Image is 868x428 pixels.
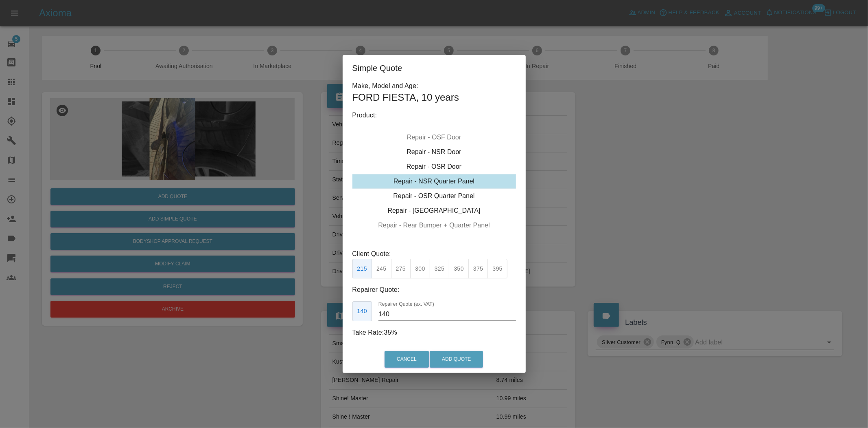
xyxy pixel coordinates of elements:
[430,351,483,368] button: Add Quote
[352,218,516,233] div: Repair - Rear Bumper + Quarter Panel
[385,351,429,368] button: Cancel
[449,259,469,279] button: 350
[352,91,516,104] h1: FORD FIESTA , 10 years
[352,285,516,295] p: Repairer Quote:
[352,145,516,159] div: Repair - NSR Door
[430,259,450,279] button: 325
[352,159,516,174] div: Repair - OSR Door
[352,249,516,259] p: Client Quote:
[352,233,516,247] div: Repair - Front Bumper + Wing
[352,81,516,91] p: Make, Model and Age:
[352,301,372,321] button: 140
[488,259,507,279] button: 395
[468,259,488,279] button: 375
[343,55,526,81] h2: Simple Quote
[410,259,430,279] button: 300
[352,110,516,120] p: Product:
[352,174,516,189] div: Repair - NSR Quarter Panel
[378,301,434,308] label: Repairer Quote (ex. VAT)
[372,259,391,279] button: 245
[391,259,411,279] button: 275
[352,203,516,218] div: Repair - [GEOGRAPHIC_DATA]
[352,189,516,203] div: Repair - OSR Quarter Panel
[352,259,372,279] button: 215
[352,328,516,338] p: Take Rate: 35 %
[352,115,516,130] div: Repair - NSF Door
[352,130,516,145] div: Repair - OSF Door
